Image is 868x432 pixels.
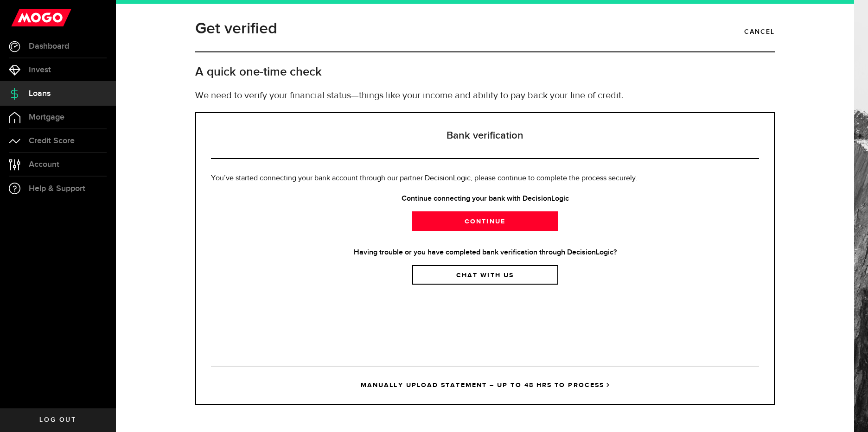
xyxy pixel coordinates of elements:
h1: Get verified [195,17,277,41]
span: Help & Support [29,184,85,193]
p: We need to verify your financial status—things like your income and ability to pay back your line... [195,89,775,103]
span: Mortgage [29,113,64,121]
a: Chat with us [412,265,558,285]
strong: Having trouble or you have completed bank verification through DecisionLogic? [211,247,759,258]
a: Cancel [744,24,775,40]
span: Dashboard [29,42,69,51]
strong: Continue connecting your bank with DecisionLogic [211,193,759,204]
iframe: LiveChat chat widget [829,393,868,432]
span: Log out [39,417,76,423]
h3: Bank verification [211,113,759,159]
h2: A quick one-time check [195,64,775,80]
span: Invest [29,66,51,74]
a: Continue [412,211,558,231]
span: Loans [29,89,51,98]
span: Account [29,160,59,169]
span: Credit Score [29,137,75,145]
span: You’ve started connecting your bank account through our partner DecisionLogic, please continue to... [211,175,638,182]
